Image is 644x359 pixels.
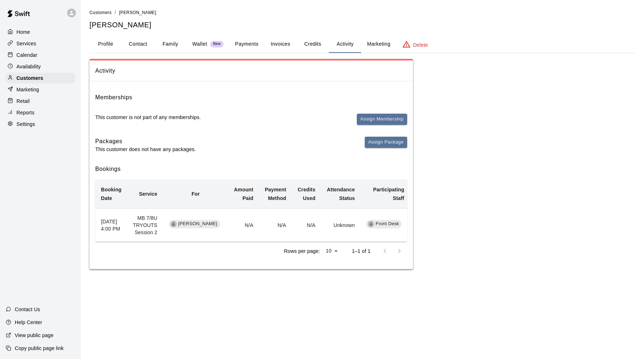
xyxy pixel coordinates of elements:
button: Marketing [361,36,396,53]
div: Front Desk [366,220,402,228]
button: Assign Package [365,137,407,148]
p: This customer is not part of any memberships. [95,114,201,121]
h5: [PERSON_NAME] [89,20,635,30]
div: 10 [323,246,340,256]
p: Home [17,28,30,36]
b: Service [139,191,157,197]
a: Home [6,27,75,37]
b: Attendance Status [327,187,355,201]
p: Reports [17,109,34,116]
a: Settings [6,119,75,129]
td: N/A [292,208,321,242]
p: Customers [17,74,43,82]
button: Family [154,36,187,53]
button: Assign Membership [357,114,407,125]
h6: Memberships [95,93,132,102]
button: Profile [89,36,122,53]
p: Calendar [17,51,37,59]
table: simple table [95,179,410,242]
p: Contact Us [15,306,40,313]
a: Reports [6,107,75,118]
td: N/A [228,208,259,242]
p: Help Center [15,319,42,326]
button: Contact [122,36,154,53]
p: Availability [17,63,41,70]
a: Services [6,38,75,49]
span: [PERSON_NAME] [175,221,220,227]
b: Booking Date [101,187,121,201]
a: Marketing [6,84,75,95]
div: basic tabs example [89,36,635,53]
b: Payment Method [265,187,286,201]
b: For [192,191,200,197]
th: [DATE] 4:00 PM [95,208,127,242]
a: Calendar [6,50,75,60]
a: Customers [6,73,75,83]
button: Payments [229,36,264,53]
h6: Packages [95,137,196,146]
nav: breadcrumb [89,9,635,17]
div: Nat Thompson [170,221,177,227]
a: Customers [89,9,112,15]
div: Front Desk [368,221,374,227]
span: [PERSON_NAME] [119,10,156,15]
span: Customers [89,10,112,15]
b: Participating Staff [373,187,404,201]
p: View public page [15,332,54,339]
p: Retail [17,97,30,105]
button: Invoices [264,36,296,53]
button: Credits [296,36,329,53]
b: Credits Used [298,187,315,201]
h6: Bookings [95,164,407,174]
td: MB 7/8U TRYOUTS Session 2 [127,208,163,242]
li: / [115,9,116,16]
p: Rows per page: [284,247,320,255]
b: Amount Paid [234,187,253,201]
td: Unknown [321,208,361,242]
p: Copy public page link [15,345,64,352]
span: New [210,42,224,46]
td: N/A [259,208,292,242]
button: Activity [329,36,361,53]
p: This customer does not have any packages. [95,146,196,153]
p: Settings [17,121,35,128]
p: Marketing [17,86,39,93]
a: Retail [6,96,75,106]
p: 1–1 of 1 [352,247,371,255]
p: Wallet [192,40,207,48]
p: Services [17,40,36,47]
span: Activity [95,66,407,76]
span: Front Desk [373,221,402,227]
p: Delete [413,41,428,49]
a: Availability [6,61,75,72]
